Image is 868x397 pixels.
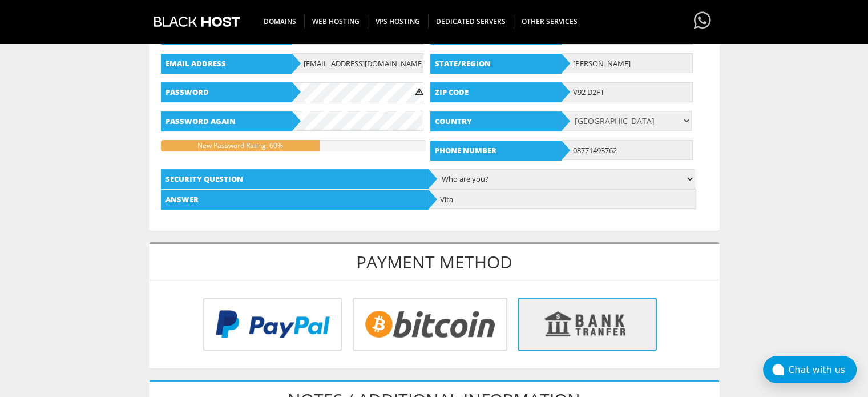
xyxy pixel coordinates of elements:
[150,244,719,280] h1: Payment Method
[514,14,586,29] span: OTHER SERVICES
[428,14,514,29] span: DEDICATED SERVERS
[788,364,857,375] div: Chat with us
[161,190,429,210] b: Answer
[304,14,368,29] span: WEB HOSTING
[763,356,857,383] button: Chat with us
[197,141,283,150] span: New Password Rating: 60%
[430,111,562,131] b: Country
[353,298,507,351] img: Bitcoin.png
[430,141,562,161] b: Phone Number
[161,169,429,189] b: Security question
[203,298,342,351] img: PayPal.png
[256,14,305,29] span: DOMAINS
[430,82,562,102] b: Zip Code
[161,54,292,74] b: Email Address
[430,54,562,74] b: State/Region
[368,14,429,29] span: VPS HOSTING
[161,111,292,131] b: Password again
[518,298,657,351] img: Bank%20Transfer.png
[161,82,292,102] b: Password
